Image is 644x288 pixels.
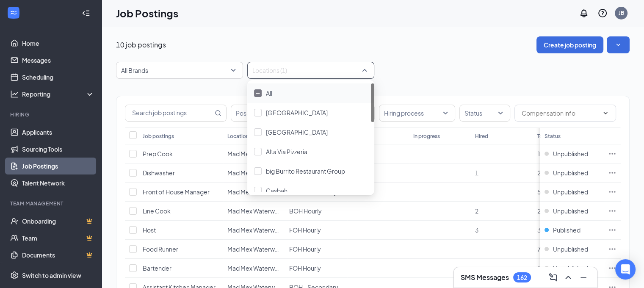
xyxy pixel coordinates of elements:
[223,259,285,278] td: Mad Mex Waterworks
[143,188,210,196] span: Front of House Manager
[537,150,544,158] span: 18
[227,188,287,196] span: Mad Mex Waterworks
[143,169,175,177] span: Dishwasher
[10,271,19,280] svg: Settings
[227,264,287,272] span: Mad Mex Waterworks
[125,105,213,121] input: Search job postings
[471,127,533,144] th: Hired
[223,240,285,259] td: Mad Mex Waterworks
[553,226,580,234] span: Published
[285,221,347,240] td: FOH Hourly
[608,226,616,234] svg: Ellipses
[597,8,608,18] svg: QuestionInfo
[227,207,287,215] span: Mad Mex Waterworks
[577,271,590,284] button: Minimize
[553,150,588,158] span: Unpublished
[289,226,321,234] span: FOH Hourly
[540,127,604,144] th: Status
[536,36,603,53] button: Create job posting
[143,207,171,215] span: Line Cook
[285,240,347,259] td: FOH Hourly
[614,41,622,49] svg: SmallChevronDown
[266,187,287,194] span: Casbah
[475,169,478,177] span: 1
[10,200,93,207] div: Team Management
[475,207,478,215] span: 2
[561,271,575,284] button: ChevronUp
[537,226,544,234] span: 30
[553,245,588,253] span: Unpublished
[546,271,560,284] button: ComposeMessage
[608,169,616,177] svg: Ellipses
[537,207,547,215] span: 262
[22,271,81,280] div: Switch to admin view
[22,158,94,174] a: Job Postings
[116,6,178,20] h1: Job Postings
[522,108,599,118] input: Compensation info
[10,111,93,118] div: Hiring
[22,90,95,98] div: Reporting
[227,226,287,234] span: Mad Mex Waterworks
[266,128,328,136] span: [GEOGRAPHIC_DATA]
[537,264,547,272] span: 115
[227,245,287,253] span: Mad Mex Waterworks
[223,183,285,202] td: Mad Mex Waterworks
[143,133,174,140] div: Job postings
[619,9,624,17] div: JB
[223,163,285,183] td: Mad Mex Waterworks
[608,207,616,215] svg: Ellipses
[143,264,171,272] span: Bartender
[223,202,285,221] td: Mad Mex Waterworks
[608,150,616,158] svg: Ellipses
[608,245,616,253] svg: Ellipses
[608,188,616,196] svg: Ellipses
[285,202,347,221] td: BOH Hourly
[22,230,94,246] a: TeamCrown
[227,133,249,140] div: Location
[247,161,374,181] div: big Burrito Restaurant Group
[22,69,94,86] a: Scheduling
[615,259,636,280] div: Open Intercom Messenger
[563,272,573,282] svg: ChevronUp
[22,246,94,263] a: DocumentsCrown
[215,110,221,116] svg: MagnifyingGlass
[607,36,630,53] button: SmallChevronDown
[121,66,148,75] p: All Brands
[22,174,94,191] a: Talent Network
[517,274,527,281] div: 162
[22,52,94,69] a: Messages
[266,89,272,97] span: All
[116,40,166,50] p: 10 job postings
[289,245,321,253] span: FOH Hourly
[608,264,616,272] svg: Ellipses
[548,272,558,282] svg: ComposeMessage
[9,8,18,17] svg: WorkstreamLogo
[247,181,374,200] div: Casbah
[533,127,595,144] th: Total
[143,150,173,158] span: Prep Cook
[143,245,178,253] span: Food Runner
[247,142,374,161] div: Alta Via Pizzeria
[289,207,322,215] span: BOH Hourly
[289,264,321,272] span: FOH Hourly
[247,83,374,103] div: All
[461,273,509,282] h3: SMS Messages
[227,150,287,158] span: Mad Mex Waterworks
[553,207,588,215] span: Unpublished
[22,213,94,230] a: OnboardingCrown
[553,169,588,177] span: Unpublished
[553,188,588,196] span: Unpublished
[553,264,588,272] span: Unpublished
[247,122,374,142] div: Alta Via Market Square
[82,9,90,17] svg: Collapse
[266,167,345,175] span: big Burrito Restaurant Group
[537,188,544,196] span: 55
[409,127,471,144] th: In progress
[602,110,609,116] svg: ChevronDown
[578,272,589,282] svg: Minimize
[537,245,541,253] span: 7
[347,127,409,144] th: [DATE]
[256,92,260,94] img: checkbox
[10,90,19,98] svg: Analysis
[475,226,478,234] span: 3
